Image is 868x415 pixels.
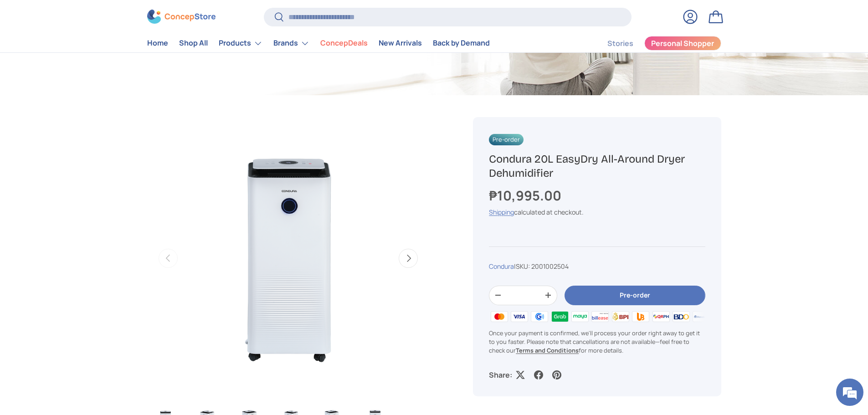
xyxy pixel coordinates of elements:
[565,286,705,305] button: Pre-order
[644,36,721,51] a: Personal Shopper
[179,35,208,52] a: Shop All
[586,34,721,52] nav: Secondary
[147,35,168,52] a: Home
[147,34,490,52] nav: Primary
[516,346,579,354] a: Terms and Conditions
[489,262,514,271] a: Condura
[671,310,691,323] img: bdo
[53,115,126,207] span: We're online!
[489,152,705,180] h1: Condura 20L EasyDry All-Around Dryer Dehumidifier
[489,134,524,145] span: Pre-order
[489,208,514,216] a: Shipping
[516,262,530,271] span: SKU:
[631,310,651,323] img: ubp
[5,249,174,281] textarea: Type your message and hit 'Enter'
[149,5,171,26] div: Minimize live chat window
[268,34,315,52] summary: Brands
[433,35,490,52] a: Back by Demand
[320,35,368,52] a: ConcepDeals
[550,310,570,323] img: grabpay
[489,186,564,205] strong: ₱10,995.00
[489,369,512,380] p: Share:
[509,310,529,323] img: visa
[590,310,610,323] img: billease
[691,310,711,323] img: metrobank
[514,262,569,271] span: |
[611,310,631,323] img: bpi
[651,40,714,47] span: Personal Shopper
[489,310,509,323] img: master
[489,207,705,217] div: calculated at checkout.
[489,329,705,355] p: Once your payment is confirmed, we'll process your order right away to get it to you faster. Plea...
[607,35,633,52] a: Stories
[213,34,268,52] summary: Products
[570,310,590,323] img: maya
[651,310,671,323] img: qrph
[47,51,153,63] div: Chat with us now
[147,10,216,24] img: ConcepStore
[531,262,569,271] span: 2001002504
[529,310,550,323] img: gcash
[379,35,422,52] a: New Arrivals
